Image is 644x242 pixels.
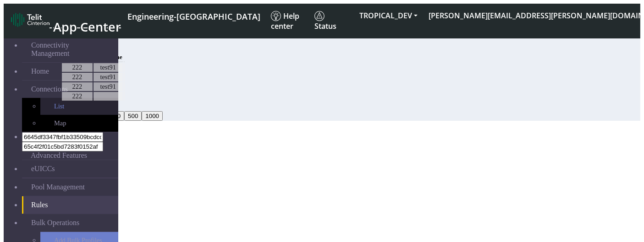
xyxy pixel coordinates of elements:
a: Home [22,63,118,80]
a: Your current platform instance [127,7,260,24]
a: App Center [11,10,120,32]
button: 500 [124,111,142,121]
a: Map [40,115,118,132]
span: Status [314,11,336,31]
span: List [54,102,64,110]
span: Help center [271,11,299,31]
a: List [40,98,118,115]
div: 20 [61,111,526,121]
a: Connectivity Management [22,37,118,62]
button: 1000 [142,111,163,121]
span: Connections [31,85,68,93]
span: Engineering-[GEOGRAPHIC_DATA] [127,11,260,22]
img: logo-telit-cinterion-gw-new.png [11,12,50,27]
a: Connections [22,81,118,98]
span: Map [54,119,66,127]
span: Pool Name [94,54,122,60]
a: Status [311,7,354,35]
span: App Center [53,18,121,35]
a: Help center [267,7,311,35]
img: status.svg [314,11,325,21]
img: knowledge.svg [271,11,281,21]
button: TROPICAL_DEV [354,7,423,24]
